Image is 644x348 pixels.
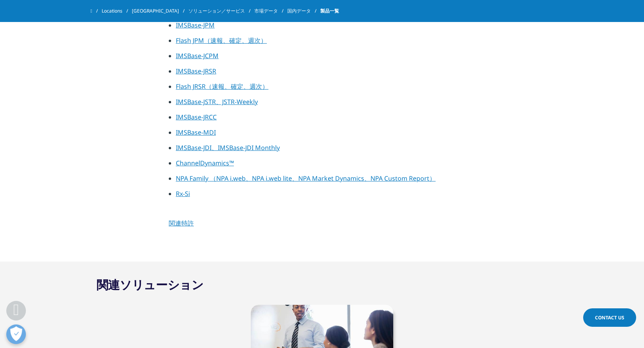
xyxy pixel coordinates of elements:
[169,219,194,227] a: 関連特許
[254,4,287,18] a: 市場データ
[176,67,216,75] a: IMSBase-JRSR
[176,113,217,121] a: IMSBase-JRCC
[176,36,267,45] a: Flash JPM（速報、確定、週次）
[102,4,132,18] a: Locations
[176,159,234,167] a: ChannelDynamics™
[595,314,624,321] span: Contact Us
[176,51,219,60] a: IMSBase-JCPM
[320,4,339,18] span: 製品一覧
[97,277,204,293] h2: 関連ソリューション
[132,4,188,18] a: [GEOGRAPHIC_DATA]
[176,21,215,29] a: IMSBase-JPM
[176,174,436,183] a: NPA Family （NPA i.web、NPA i.web lite、NPA Market Dynamics、NPA Custom Report）
[188,4,254,18] a: ソリューション／サービス
[176,82,268,91] a: Flash JRSR（速報、確定、週次）
[176,97,258,106] a: IMSBase-JSTR、JSTR-Weekly
[287,4,320,18] a: 国内データ
[6,324,26,344] button: 優先設定センターを開く
[176,128,216,137] a: IMSBase-MDI
[176,143,280,152] a: IMSBase-JDI、IMSBase-JDI Monthly
[583,308,636,327] a: Contact Us
[176,189,190,198] a: Rx-Si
